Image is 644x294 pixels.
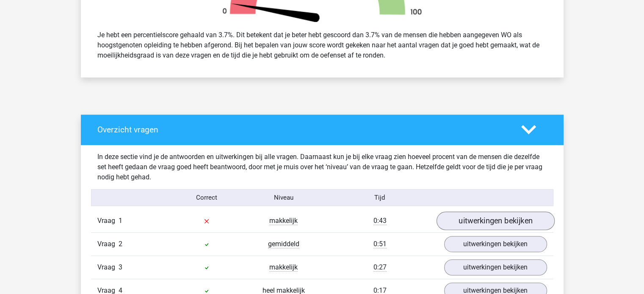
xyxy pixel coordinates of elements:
[268,240,299,248] span: gemiddeld
[269,217,298,225] span: makkelijk
[269,263,298,272] span: makkelijk
[373,240,387,248] span: 0:51
[245,193,322,203] div: Niveau
[119,217,122,225] span: 1
[373,217,387,225] span: 0:43
[97,216,119,226] span: Vraag
[444,236,547,252] a: uitwerkingen bekijken
[97,125,509,135] h4: Overzicht vragen
[436,212,554,231] a: uitwerkingen bekijken
[97,239,119,249] span: Vraag
[322,193,437,203] div: Tijd
[444,259,547,275] a: uitwerkingen bekijken
[168,193,245,203] div: Correct
[119,263,122,271] span: 3
[91,152,553,182] div: In deze sectie vind je de antwoorden en uitwerkingen bij alle vragen. Daarnaast kun je bij elke v...
[373,263,387,272] span: 0:27
[91,27,553,64] div: Je hebt een percentielscore gehaald van 3.7%. Dit betekent dat je beter hebt gescoord dan 3.7% va...
[97,262,119,272] span: Vraag
[119,240,122,248] span: 2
